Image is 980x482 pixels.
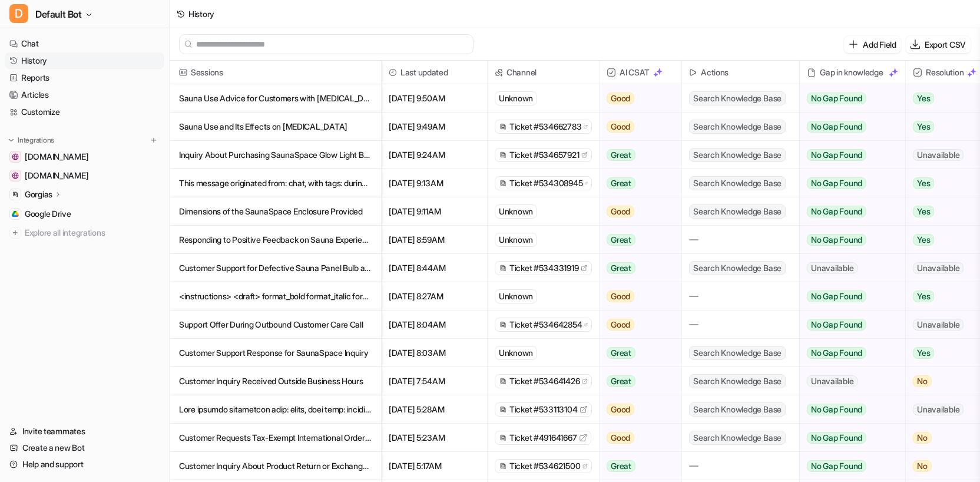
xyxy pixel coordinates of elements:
[600,311,674,339] button: Good
[600,367,674,395] button: Great
[179,84,372,113] p: Sauna Use Advice for Customers with [MEDICAL_DATA]
[600,282,674,311] button: Good
[913,375,932,387] span: No
[607,206,634,217] span: Good
[600,424,674,452] button: Good
[509,262,578,274] span: Ticket #534331919
[179,339,372,367] p: Customer Support Response for SaunaSpace Inquiry
[689,374,786,388] span: Search Knowledge Base
[5,423,164,440] a: Invite teammates
[499,151,507,159] img: gorgias
[509,432,577,444] span: Ticket #491641667
[5,148,164,165] a: help.sauna.space[DOMAIN_NAME]
[5,70,164,86] a: Reports
[800,197,896,226] button: No Gap Found
[179,452,372,480] p: Customer Inquiry About Product Return or Exchange via Email
[913,460,932,472] span: No
[600,197,674,226] button: Good
[800,84,896,113] button: No Gap Found
[607,347,635,359] span: Great
[5,225,164,241] a: Explore all integrations
[913,206,934,217] span: Yes
[179,141,372,169] p: Inquiry About Purchasing SaunaSpace Glow Light Baseplate vs. Full Unit Without Bulb
[600,113,674,141] button: Good
[25,170,88,181] span: [DOMAIN_NAME]
[5,206,164,222] a: Google DriveGoogle Drive
[913,404,964,415] span: Unavailable
[12,191,19,198] img: Gorgias
[386,169,482,197] span: [DATE] 9:13AM
[386,395,482,424] span: [DATE] 5:28AM
[12,210,19,217] img: Google Drive
[179,226,372,254] p: Responding to Positive Feedback on Sauna Experience
[188,8,214,20] div: History
[807,460,866,472] span: No Gap Found
[607,432,634,444] span: Good
[807,149,866,161] span: No Gap Found
[689,148,786,162] span: Search Knowledge Base
[5,104,164,120] a: Customize
[492,61,594,84] span: Channel
[499,404,588,415] a: Ticket #533113104
[7,136,15,144] img: expand menu
[179,282,372,311] p: <instructions> <draft> format_bold format_italic format_underline link insert_photo video_library...
[179,311,372,339] p: Support Offer During Outbound Customer Care Call
[5,134,58,146] button: Integrations
[179,169,372,197] p: This message originated from: chat, with tags: during-business-hours, Chat to E-mail, Chat Ticket...
[386,339,482,367] span: [DATE] 8:03AM
[807,290,866,302] span: No Gap Found
[509,149,579,161] span: Ticket #534657921
[600,226,674,254] button: Great
[689,346,786,360] span: Search Knowledge Base
[499,460,588,472] a: Ticket #534621500
[607,234,635,246] span: Great
[25,223,160,242] span: Explore all integrations
[689,91,786,105] span: Search Knowledge Base
[386,311,482,339] span: [DATE] 8:04AM
[499,121,588,133] a: Ticket #534662783
[179,113,372,141] p: Sauna Use and Its Effects on [MEDICAL_DATA]
[179,367,372,395] p: Customer Inquiry Received Outside Business Hours
[386,367,482,395] span: [DATE] 7:54AM
[807,375,857,387] span: Unavailable
[807,262,857,274] span: Unavailable
[607,375,635,387] span: Great
[807,206,866,217] span: No Gap Found
[5,167,164,184] a: sauna.space[DOMAIN_NAME]
[807,234,866,246] span: No Gap Found
[499,377,507,385] img: gorgias
[499,462,507,470] img: gorgias
[807,432,866,444] span: No Gap Found
[25,151,88,163] span: [DOMAIN_NAME]
[607,262,635,274] span: Great
[807,347,866,359] span: No Gap Found
[607,290,634,302] span: Good
[499,405,507,414] img: gorgias
[179,254,372,282] p: Customer Support for Defective Sauna Panel Bulb and Warranty Replacement
[600,141,674,169] button: Great
[689,431,786,445] span: Search Knowledge Base
[174,61,376,84] span: Sessions
[600,169,674,197] button: Great
[600,339,674,367] button: Great
[499,264,507,272] img: gorgias
[804,61,900,84] div: Gap in knowledge
[5,456,164,473] a: Help and support
[499,375,588,387] a: Ticket #534641426
[386,61,482,84] span: Last updated
[600,395,674,424] button: Good
[807,93,866,104] span: No Gap Found
[25,208,71,220] span: Google Drive
[499,123,507,131] img: gorgias
[913,149,964,161] span: Unavailable
[607,93,634,104] span: Good
[607,149,635,161] span: Great
[600,84,674,113] button: Good
[495,233,537,247] div: Unknown
[600,452,674,480] button: Great
[913,262,964,274] span: Unavailable
[495,91,537,105] div: Unknown
[386,424,482,452] span: [DATE] 5:23AM
[509,460,580,472] span: Ticket #534621500
[607,404,634,415] span: Good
